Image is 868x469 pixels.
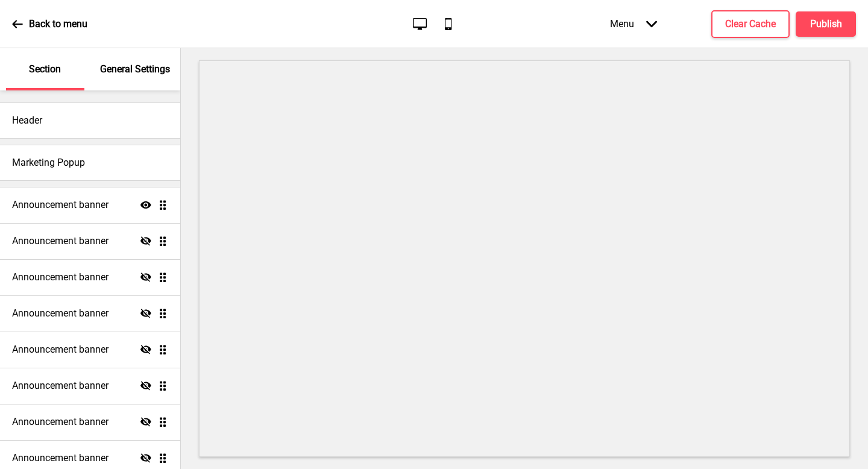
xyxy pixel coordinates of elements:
h4: Announcement banner [12,271,108,284]
h4: Publish [810,17,842,31]
h4: Announcement banner [12,415,108,429]
h4: Announcement banner [12,198,108,212]
h4: Announcement banner [12,343,108,356]
h4: Header [12,114,42,127]
h4: Announcement banner [12,379,108,392]
a: Back to menu [12,8,87,40]
h4: Clear Cache [725,17,776,31]
button: Publish [796,11,856,37]
p: Back to menu [29,17,87,31]
h4: Announcement banner [12,307,108,320]
h4: Announcement banner [12,452,108,465]
p: General Settings [100,63,170,76]
h4: Announcement banner [12,234,108,248]
h4: Marketing Popup [12,156,85,169]
button: Clear Cache [711,10,790,38]
p: Section [29,63,61,76]
div: Menu [598,6,669,42]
